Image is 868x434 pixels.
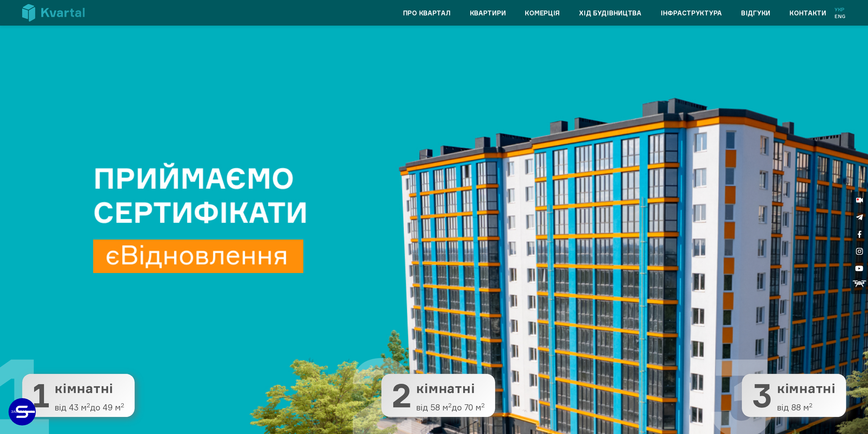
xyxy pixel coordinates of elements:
img: Kvartal [22,4,85,22]
a: Хід будівництва [579,8,642,18]
span: кімнатні [416,381,485,396]
span: 2 [392,379,411,412]
a: Комерція [525,8,560,18]
a: Eng [835,13,846,20]
span: від 43 м до 49 м [55,403,124,412]
span: 1 [32,379,50,412]
sup: 2 [809,401,812,409]
sup: 2 [121,401,124,409]
span: кімнатні [777,381,836,396]
button: 3 3 кімнатні від 88 м2 [742,374,846,417]
text: ЗАБУДОВНИК [11,410,34,414]
sup: 2 [448,401,452,409]
span: від 58 м до 70 м [416,403,485,412]
a: Інфраструктура [661,8,722,18]
span: кімнатні [55,381,124,396]
a: Контакти [790,8,826,18]
sup: 2 [481,401,485,409]
a: Укр [835,6,846,13]
a: Відгуки [741,8,770,18]
sup: 2 [87,401,90,409]
a: Про квартал [403,8,451,18]
a: Квартири [470,8,506,18]
button: 2 2 кімнатні від 58 м2до 70 м2 [381,374,495,417]
span: 3 [752,379,772,412]
button: 1 1 кімнатні від 43 м2до 49 м2 [22,374,134,417]
a: ЗАБУДОВНИК [9,398,36,425]
span: від 88 м [777,403,836,412]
